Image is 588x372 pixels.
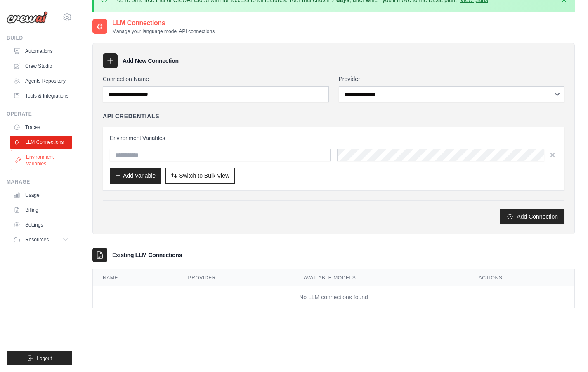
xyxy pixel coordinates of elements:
[7,111,72,117] div: Operate
[339,75,565,83] label: Provider
[110,134,557,142] h3: Environment Variables
[7,35,72,41] div: Build
[7,351,72,365] button: Logout
[103,75,329,83] label: Connection Name
[93,286,574,308] td: No LLM connections found
[112,18,215,28] h2: LLM Connections
[7,179,72,185] div: Manage
[10,60,72,73] a: Crew Studio
[500,209,564,224] button: Add Connection
[10,233,72,246] button: Resources
[25,236,49,243] span: Resources
[10,188,72,202] a: Usage
[179,172,229,180] span: Switch to Bulk View
[10,136,72,149] a: LLM Connections
[93,269,178,286] th: Name
[10,203,72,217] a: Billing
[10,74,72,88] a: Agents Repository
[294,269,469,286] th: Available Models
[469,269,574,286] th: Actions
[112,251,182,259] h3: Existing LLM Connections
[10,121,72,134] a: Traces
[10,89,72,103] a: Tools & Integrations
[103,112,159,120] h4: API Credentials
[123,57,179,65] h3: Add New Connection
[110,168,161,184] button: Add Variable
[178,269,294,286] th: Provider
[112,28,215,35] p: Manage your language model API connections
[165,168,235,184] button: Switch to Bulk View
[7,11,48,24] img: Logo
[11,150,73,170] a: Environment Variables
[10,45,72,58] a: Automations
[37,355,52,362] span: Logout
[10,218,72,231] a: Settings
